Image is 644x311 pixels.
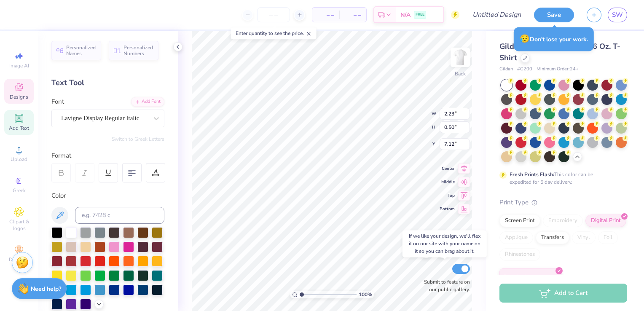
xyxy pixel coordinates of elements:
div: If we like your design, we'll flex it on our site with your name on it so you can brag about it. [402,230,487,257]
div: Foil [598,231,618,244]
label: Submit to feature on our public gallery. [419,278,470,293]
input: Untitled Design [466,6,528,23]
div: Don’t lose your work. [514,27,594,51]
label: Font [51,97,64,107]
span: Clipart & logos [4,218,34,232]
span: Personalized Names [66,45,96,56]
span: – – [317,11,334,19]
div: Rhinestones [499,248,540,261]
div: Add Font [131,97,164,107]
span: – – [344,11,361,19]
span: Add Text [9,125,29,131]
strong: Fresh Prints Flash: [510,171,554,178]
span: Personalized Numbers [123,45,153,56]
span: Middle [440,179,455,185]
span: FREE [416,12,424,18]
a: SW [608,8,627,22]
input: e.g. 7428 c [75,207,164,224]
span: Designs [10,94,28,100]
button: Save [534,8,574,22]
span: N/A [400,11,411,19]
div: This color can be expedited for 5 day delivery. [510,171,613,186]
div: Screen Print [499,214,540,227]
span: SW [612,10,623,20]
span: Bottom [440,206,455,212]
span: Image AI [9,62,29,69]
div: Applique [499,231,533,244]
img: Back [452,49,469,66]
span: # G200 [517,66,532,73]
span: Upload [11,156,27,163]
input: – – [257,7,290,22]
div: Digital Print [585,214,626,227]
span: Minimum Order: 24 + [537,66,579,73]
span: Top [440,193,455,198]
strong: Need help? [31,285,61,293]
span: Greek [13,187,26,194]
span: Decorate [9,256,29,263]
button: Switch to Greek Letters [112,136,164,142]
div: Enter quantity to see the price. [231,27,317,39]
span: 100 % [359,291,372,298]
div: Format [51,151,165,161]
div: Text Tool [51,77,164,88]
div: Transfers [536,231,569,244]
div: Vinyl [572,231,596,244]
span: Center [440,166,455,172]
span: 😥 [520,33,530,44]
div: Embroidery [543,214,583,227]
div: Color [51,191,164,201]
span: Gildan [499,66,513,73]
div: Back [455,70,466,78]
span: Standard [503,272,526,281]
div: Print Type [499,198,627,207]
span: Gildan Adult Ultra Cotton 6 Oz. T-Shirt [499,41,620,63]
